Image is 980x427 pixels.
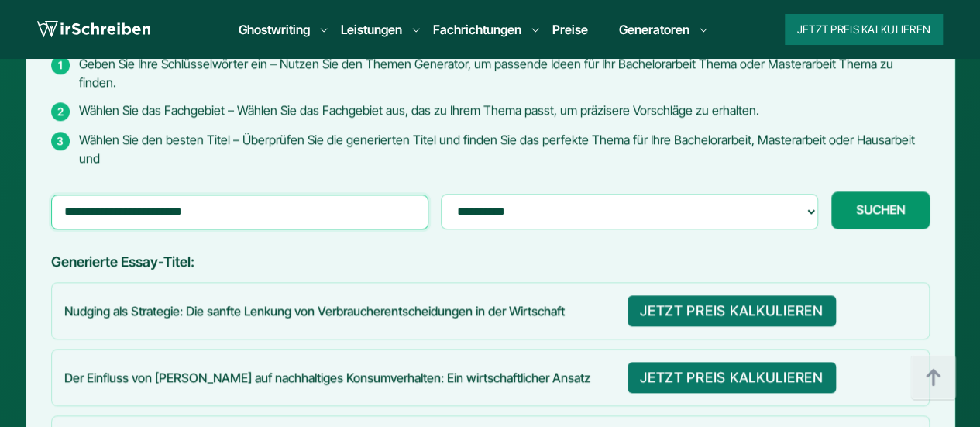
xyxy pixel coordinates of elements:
[856,202,905,216] span: SUCHEN
[37,18,150,41] img: logo wirschreiben
[239,20,310,39] a: Ghostwriting
[619,20,689,39] a: Generatoren
[51,102,70,121] span: 2
[341,20,402,39] a: Leistungen
[51,130,930,167] li: Wählen Sie den besten Titel – Überprüfen Sie die generierten Titel und finden Sie das perfekte Th...
[51,54,930,91] li: Geben Sie Ihre Schlüsselwörter ein – Nutzen Sie den Themen Generator, um passende Ideen für Ihr B...
[64,369,615,386] p: Der Einfluss von [PERSON_NAME] auf nachhaltiges Konsumverhalten: Ein wirtschaftlicher Ansatz
[628,362,836,393] button: JETZT PREIS KALKULIEREN
[433,20,521,39] a: Fachrichtungen
[51,101,930,121] li: Wählen Sie das Fachgebiet – Wählen Sie das Fachgebiet aus, das zu Ihrem Thema passt, um präzisere...
[628,295,836,326] button: JETZT PREIS KALKULIEREN
[785,14,943,45] button: Jetzt Preis kalkulieren
[51,254,930,270] h3: Generierte Essay-Titel:
[831,191,930,229] button: SUCHEN
[910,355,957,401] img: button top
[51,132,70,150] span: 3
[552,22,588,37] a: Preise
[51,56,70,74] span: 1
[64,302,615,319] p: Nudging als Strategie: Die sanfte Lenkung von Verbraucherentscheidungen in der Wirtschaft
